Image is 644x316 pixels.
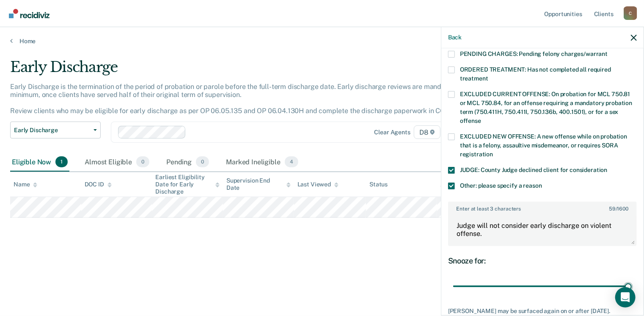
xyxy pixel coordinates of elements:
div: Almost Eligible [83,153,151,172]
button: Profile dropdown button [624,6,637,20]
span: 4 [285,156,298,167]
button: Back [448,34,462,41]
div: Open Intercom Messenger [615,287,636,308]
div: Supervision End Date [226,177,291,191]
div: Early Discharge [10,58,493,83]
div: DOC ID [85,181,112,188]
span: JUDGE: County Judge declined client for consideration [460,166,608,173]
label: Enter at least 3 characters [449,202,636,212]
div: [PERSON_NAME] may be surfaced again on or after [DATE]. [448,308,637,315]
div: C [624,6,637,20]
div: Clear agents [374,129,410,136]
div: Assigned to [440,181,480,188]
div: Status [369,181,388,188]
span: PENDING CHARGES: Pending felony charges/warrant [460,50,608,57]
img: Recidiviz [9,9,50,18]
div: Eligible Now [10,153,69,172]
div: Last Viewed [297,181,339,188]
span: D8 [414,125,440,139]
span: EXCLUDED CURRENT OFFENSE: On probation for MCL 750.81 or MCL 750.84, for an offense requiring a m... [460,91,632,124]
div: Pending [165,153,211,172]
span: 1 [55,156,68,167]
p: Early Discharge is the termination of the period of probation or parole before the full-term disc... [10,83,465,115]
textarea: Judge will not consider early discharge on violent offense. [449,214,636,245]
span: Early Discharge [14,127,90,134]
span: / 1600 [609,206,628,212]
div: Name [14,181,37,188]
span: Other: please specify a reason [460,182,542,189]
span: ORDERED TREATMENT: Has not completed all required treatment [460,66,611,82]
div: Marked Ineligible [224,153,300,172]
a: Home [10,37,634,45]
span: 59 [609,206,616,212]
span: 0 [196,156,209,167]
div: Snooze for: [448,256,637,266]
div: Earliest Eligibility Date for Early Discharge [155,174,220,195]
span: 0 [136,156,149,167]
span: EXCLUDED NEW OFFENSE: A new offense while on probation that is a felony, assaultive misdemeanor, ... [460,133,627,158]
